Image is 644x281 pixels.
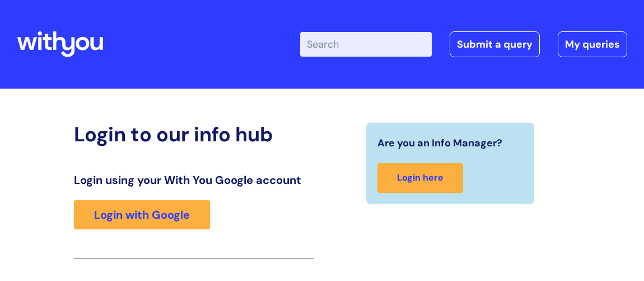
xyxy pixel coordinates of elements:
[558,31,627,57] a: My queries
[74,173,314,187] h3: Login using your With You Google account
[74,122,314,146] h2: Login to our info hub
[377,134,502,152] span: Are you an Info Manager?
[300,32,432,57] input: Search
[377,163,463,193] a: Login here
[74,200,210,229] a: Login with Google
[450,31,540,57] a: Submit a query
